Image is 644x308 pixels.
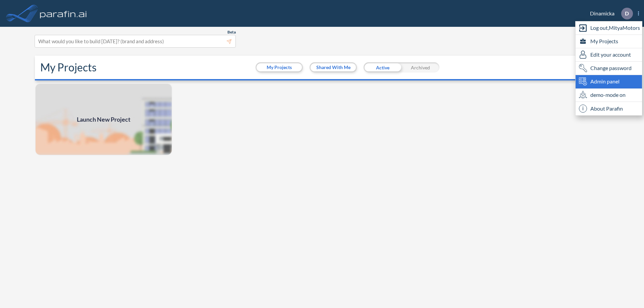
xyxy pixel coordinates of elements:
span: demo-mode on [590,91,626,99]
div: Archived [401,62,439,72]
button: My Projects [257,63,302,71]
div: Active [364,62,401,72]
h2: My Projects [40,61,97,74]
span: Change password [590,64,632,72]
div: Admin panel [576,75,642,88]
button: Shared With Me [311,63,356,71]
img: add [35,83,172,156]
div: demo-mode on [576,88,642,102]
a: Launch New Project [35,83,172,156]
img: logo [39,7,88,20]
div: Dinamicka [580,8,639,19]
div: Log out [576,21,642,35]
span: My Projects [590,37,618,45]
div: My Projects [576,35,642,48]
div: About Parafin [576,102,642,115]
div: Edit user [576,48,642,62]
span: Launch New Project [77,115,130,124]
p: D [625,10,629,16]
span: Admin panel [590,77,620,85]
div: Change password [576,62,642,75]
span: Beta [227,29,236,35]
span: Edit your account [590,51,631,59]
span: About Parafin [590,105,623,113]
span: Log out, MityaMotors [590,24,640,32]
span: i [579,105,587,113]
